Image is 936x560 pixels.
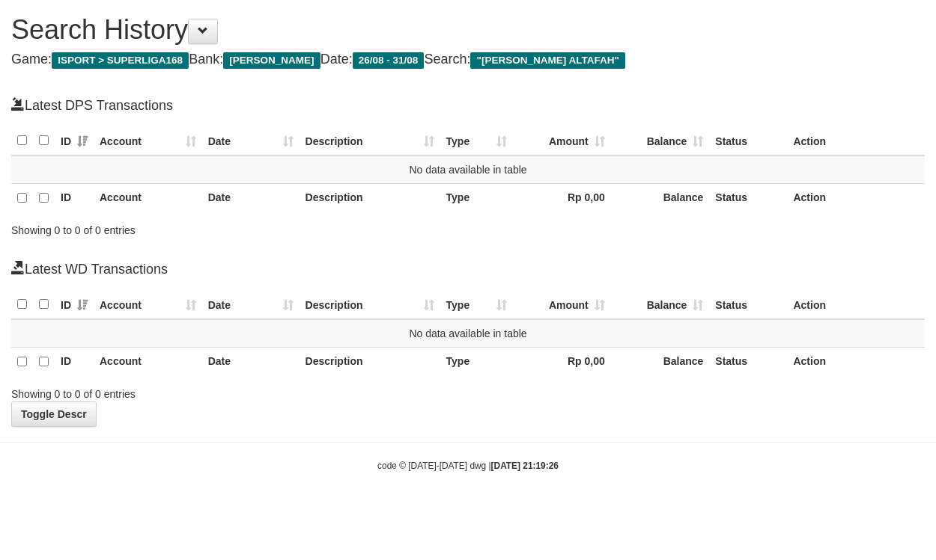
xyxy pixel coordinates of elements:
th: Description: activate to sort column ascending [300,290,440,319]
div: Showing 0 to 0 of 0 entries [11,381,379,401]
th: Type [440,347,514,376]
th: Description [300,347,440,376]
th: ID: activate to sort column ascending [55,126,94,156]
h4: Game: Bank: Date: Search: [11,52,925,67]
h4: Latest DPS Transactions [11,96,925,114]
th: Status [709,290,787,319]
th: Type: activate to sort column ascending [440,290,514,319]
th: Action [787,290,925,319]
th: Account [94,347,202,376]
th: Account: activate to sort column ascending [94,126,202,156]
th: Balance [611,184,710,213]
th: Action [787,184,925,213]
span: ISPORT > SUPERLIGA168 [52,52,189,69]
span: 26/08 - 31/08 [353,52,425,69]
th: Date [202,184,300,213]
td: No data available in table [11,319,925,348]
th: Amount: activate to sort column ascending [513,290,611,319]
th: Description: activate to sort column ascending [300,126,440,156]
th: Type: activate to sort column ascending [440,126,514,156]
th: Amount: activate to sort column ascending [513,126,611,156]
th: Status [709,347,787,376]
th: Account [94,184,202,213]
div: Showing 0 to 0 of 0 entries [11,217,379,238]
th: Date: activate to sort column ascending [202,290,300,319]
th: Account: activate to sort column ascending [94,290,202,319]
small: code © [DATE]-[DATE] dwg | [377,461,559,471]
th: ID [55,347,94,376]
th: Description [300,184,440,213]
th: Balance [611,347,710,376]
strong: [DATE] 21:19:26 [491,461,559,471]
th: ID [55,184,94,213]
th: ID: activate to sort column ascending [55,290,94,319]
th: Type [440,184,514,213]
a: Toggle Descr [11,401,97,427]
td: No data available in table [11,156,925,184]
th: Action [787,126,925,156]
th: Rp 0,00 [513,347,611,376]
span: [PERSON_NAME] [223,52,320,69]
th: Status [709,184,787,213]
h1: Search History [11,15,925,45]
th: Balance: activate to sort column ascending [611,126,710,156]
th: Status [709,126,787,156]
th: Balance: activate to sort column ascending [611,290,710,319]
th: Date: activate to sort column ascending [202,126,300,156]
th: Action [787,347,925,376]
h4: Latest WD Transactions [11,260,925,277]
th: Date [202,347,300,376]
th: Rp 0,00 [513,184,611,213]
span: "[PERSON_NAME] ALTAFAH" [470,52,625,69]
